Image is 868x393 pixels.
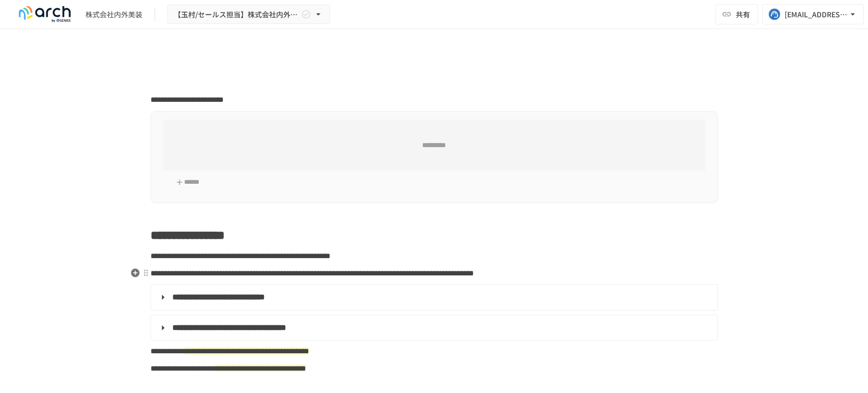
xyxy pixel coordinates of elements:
div: [EMAIL_ADDRESS][DOMAIN_NAME] [785,8,848,21]
button: [EMAIL_ADDRESS][DOMAIN_NAME] [762,4,864,24]
div: 株式会社内外美装 [85,9,142,20]
button: 共有 [715,4,758,24]
img: logo-default@2x-9cf2c760.svg [12,6,77,22]
button: 【玉村/セールス担当】株式会社内外美装様_初期設定サポート [167,5,330,24]
span: 【玉村/セールス担当】株式会社内外美装様_初期設定サポート [174,8,299,21]
span: 共有 [736,9,750,20]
